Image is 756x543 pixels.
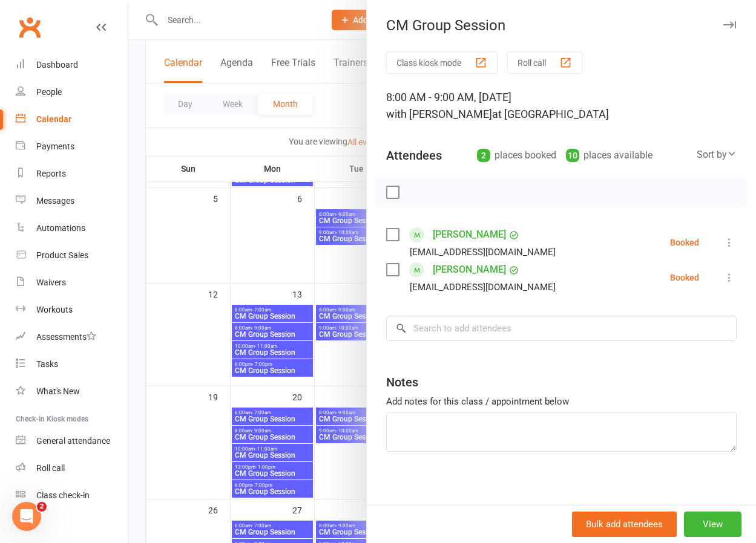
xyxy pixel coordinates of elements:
[36,278,66,287] div: Waivers
[15,12,45,42] a: Clubworx
[386,374,418,391] div: Notes
[16,133,128,160] a: Payments
[16,455,128,482] a: Roll call
[386,147,442,164] div: Attendees
[410,279,556,295] div: [EMAIL_ADDRESS][DOMAIN_NAME]
[16,269,128,296] a: Waivers
[16,51,128,79] a: Dashboard
[36,250,88,260] div: Product Sales
[367,17,756,34] div: CM Group Session
[386,316,737,341] input: Search to add attendees
[16,428,128,455] a: General attendance kiosk mode
[36,305,73,314] div: Workouts
[36,436,110,446] div: General attendance
[697,147,737,163] div: Sort by
[36,60,78,70] div: Dashboard
[477,147,556,164] div: places booked
[386,394,737,409] div: Add notes for this class / appointment below
[16,79,128,106] a: People
[36,87,62,97] div: People
[12,502,41,531] iframe: Intercom live chat
[36,490,90,500] div: Class check-in
[670,273,699,282] div: Booked
[492,108,609,120] span: at [GEOGRAPHIC_DATA]
[386,51,498,74] button: Class kiosk mode
[410,244,556,260] div: [EMAIL_ADDRESS][DOMAIN_NAME]
[36,114,71,124] div: Calendar
[566,147,652,164] div: places available
[16,351,128,378] a: Tasks
[37,502,47,512] span: 2
[670,238,699,247] div: Booked
[16,106,128,133] a: Calendar
[684,512,741,537] button: View
[36,332,96,342] div: Assessments
[16,160,128,187] a: Reports
[477,149,490,162] div: 2
[36,386,80,396] div: What's New
[16,187,128,215] a: Messages
[36,196,74,206] div: Messages
[36,169,66,178] div: Reports
[566,149,579,162] div: 10
[386,108,492,120] span: with [PERSON_NAME]
[36,141,74,151] div: Payments
[386,89,737,123] div: 8:00 AM - 9:00 AM, [DATE]
[16,324,128,351] a: Assessments
[572,512,677,537] button: Bulk add attendees
[433,225,506,244] a: [PERSON_NAME]
[36,463,65,473] div: Roll call
[16,215,128,242] a: Automations
[16,296,128,324] a: Workouts
[16,378,128,405] a: What's New
[36,223,85,233] div: Automations
[16,482,128,509] a: Class kiosk mode
[507,51,582,74] button: Roll call
[433,260,506,279] a: [PERSON_NAME]
[36,359,58,369] div: Tasks
[16,242,128,269] a: Product Sales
